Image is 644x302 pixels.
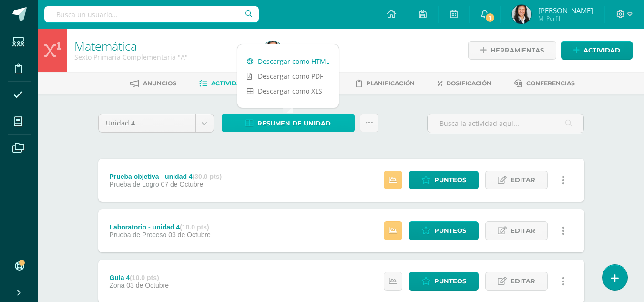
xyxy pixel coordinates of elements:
[199,76,253,91] a: Actividades
[109,223,210,231] div: Laboratorio - unidad 4
[446,80,491,87] span: Dosificación
[44,6,259,22] input: Busca un usuario...
[538,14,593,22] span: Mi Perfil
[130,274,159,281] strong: (10.0 pts)
[438,76,491,91] a: Dosificación
[428,114,583,133] input: Busca la actividad aquí...
[434,171,466,189] span: Punteos
[222,114,355,132] a: Resumen de unidad
[511,222,535,240] span: Editar
[130,76,176,91] a: Anuncios
[109,180,159,188] span: Prueba de Logro
[409,171,479,189] a: Punteos
[561,41,633,60] a: Actividad
[491,42,544,59] span: Herramientas
[468,41,556,60] a: Herramientas
[409,221,479,240] a: Punteos
[106,114,188,132] span: Unidad 4
[109,274,169,281] div: Guía 4
[74,39,252,52] h1: Matemática
[237,83,339,98] a: Descargar como XLS
[109,281,124,289] span: Zona
[109,231,166,239] span: Prueba de Proceso
[511,171,535,189] span: Editar
[211,80,253,87] span: Actividades
[409,272,479,291] a: Punteos
[74,52,252,62] div: Sexto Primaria Complementaria 'A'
[526,80,575,87] span: Conferencias
[434,272,466,290] span: Punteos
[126,281,169,289] span: 03 de Octubre
[511,272,535,290] span: Editar
[263,41,282,60] img: d0921a25bd0d339a1fefe8a8dabbe108.png
[193,173,222,180] strong: (30.0 pts)
[74,38,137,54] a: Matemática
[514,76,575,91] a: Conferencias
[109,173,222,180] div: Prueba objetiva - unidad 4
[99,114,214,132] a: Unidad 4
[485,12,495,23] span: 1
[366,80,415,87] span: Planificación
[143,80,176,87] span: Anuncios
[168,231,211,239] span: 03 de Octubre
[512,5,531,24] img: d0921a25bd0d339a1fefe8a8dabbe108.png
[257,115,331,132] span: Resumen de unidad
[161,180,204,188] span: 07 de Octubre
[538,6,593,15] span: [PERSON_NAME]
[583,42,620,59] span: Actividad
[356,76,415,91] a: Planificación
[180,223,209,231] strong: (10.0 pts)
[237,54,339,69] a: Descargar como HTML
[434,222,466,240] span: Punteos
[237,69,339,83] a: Descargar como PDF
